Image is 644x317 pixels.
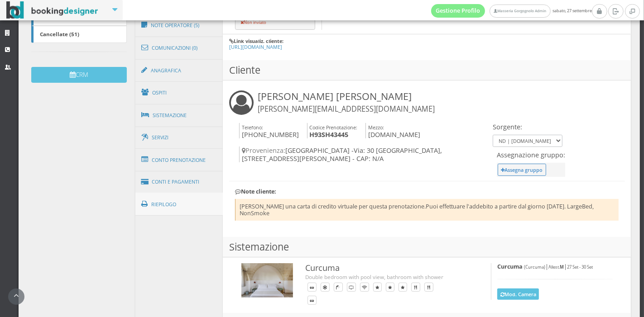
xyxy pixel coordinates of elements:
b: Note cliente: [235,188,276,195]
small: Codice Prenotazione: [309,124,357,131]
small: Mezzo: [368,124,384,131]
b: M [560,264,564,270]
small: (Curcuma) [524,264,545,270]
a: Note Operatore (5) [135,14,223,37]
a: Riepilogo [135,193,223,216]
img: BookingDesigner.com [6,1,98,19]
span: Via: 30 [GEOGRAPHIC_DATA], [STREET_ADDRESS][PERSON_NAME] [242,146,442,162]
b: Curcuma [497,263,523,270]
small: Allest. [548,264,564,270]
img: 4ce60923592811eeb13b0a069e529790.jpg [241,263,293,298]
a: Conto Prenotazione [135,148,223,172]
small: Non inviato [240,19,266,25]
span: - CAP: N/A [352,154,384,163]
h3: Cliente [223,60,631,80]
h4: [PHONE_NUMBER] [239,123,299,139]
b: Cancellate (51) [40,30,79,38]
h3: Sistemazione [223,237,631,257]
div: Double bedroom with pool view, bathroom with shower [305,273,472,281]
small: Telefono: [242,124,263,131]
span: Provenienza: [242,146,285,155]
h3: [PERSON_NAME] [PERSON_NAME] [258,90,435,114]
a: Conti e Pagamenti [135,170,223,194]
h4: Assegnazione gruppo: [497,151,565,159]
a: Masseria Gorgognolo Admin [490,5,550,18]
h4: [GEOGRAPHIC_DATA] - [239,147,490,162]
a: Comunicazioni (0) [135,36,223,60]
li: [PERSON_NAME] una carta di credito virtuale per questa prenotazione.Puoi effettuare l'addebito a ... [235,199,619,220]
b: Link visualiz. cliente: [234,38,284,44]
small: 27 Set - 30 Set [567,264,593,270]
button: CRM [31,67,127,83]
b: Scadute (0) [40,14,69,21]
b: H93SH43445 [309,130,348,139]
a: Sistemazione [135,104,223,127]
h3: Curcuma [305,263,472,273]
button: Mod. Camera [497,289,539,300]
a: [URL][DOMAIN_NAME] [229,43,282,50]
button: Assegna gruppo [498,164,546,176]
a: Cancellate (51) [31,26,127,43]
a: Servizi [135,126,223,149]
a: Anagrafica [135,59,223,82]
h4: Sorgente: [493,123,562,131]
h4: [DOMAIN_NAME] [365,123,420,139]
h5: | | [497,263,612,270]
a: Gestione Profilo [431,4,485,18]
small: [PERSON_NAME][EMAIL_ADDRESS][DOMAIN_NAME] [258,104,435,114]
a: Ospiti [135,81,223,104]
span: sabato, 27 settembre [431,4,592,18]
